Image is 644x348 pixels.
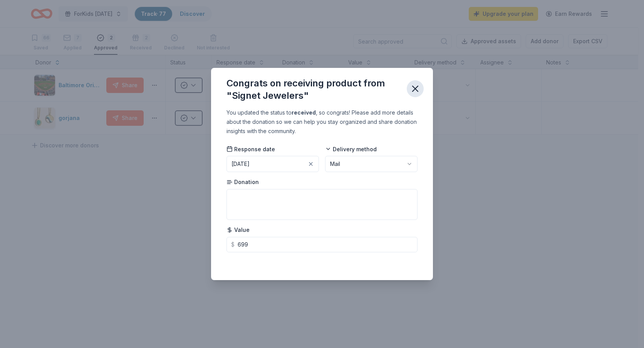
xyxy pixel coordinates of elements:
div: You updated the status to , so congrats! Please add more details about the donation so we can hel... [226,108,418,136]
span: Donation [226,178,259,186]
span: Delivery method [325,145,377,153]
span: Response date [226,145,275,153]
b: received [292,109,316,116]
button: [DATE] [226,156,319,172]
div: Congrats on receiving product from "Signet Jewelers" [226,77,401,102]
div: [DATE] [231,159,250,169]
span: Value [226,226,250,234]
